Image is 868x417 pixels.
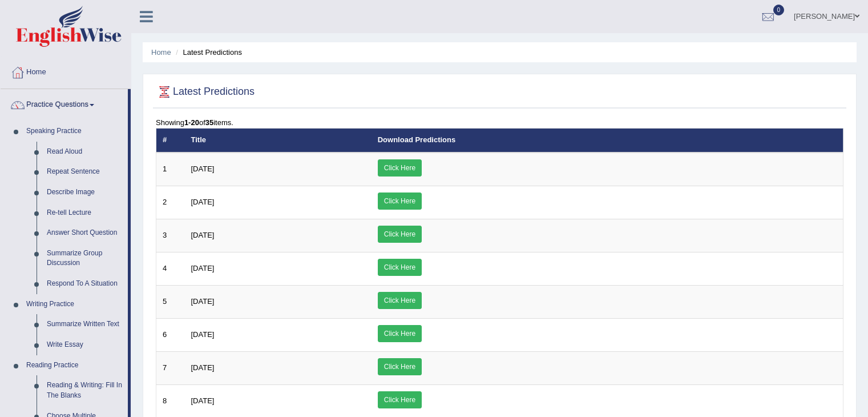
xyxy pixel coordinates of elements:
[156,129,185,153] th: #
[21,355,128,376] a: Reading Practice
[378,358,422,375] a: Click Here
[42,243,128,274] a: Summarize Group Discussion
[378,159,422,177] a: Click Here
[156,219,185,252] td: 3
[42,182,128,203] a: Describe Image
[378,226,422,243] a: Click Here
[205,118,213,127] b: 35
[156,117,843,128] div: Showing of items.
[173,47,242,58] li: Latest Predictions
[156,351,185,384] td: 7
[156,186,185,219] td: 2
[185,129,372,153] th: Title
[378,325,422,342] a: Click Here
[378,391,422,408] a: Click Here
[42,314,128,335] a: Summarize Written Text
[191,363,215,372] span: [DATE]
[156,83,255,101] h2: Latest Predictions
[1,89,128,118] a: Practice Questions
[21,121,128,142] a: Speaking Practice
[42,274,128,294] a: Respond To A Situation
[773,5,785,15] span: 0
[151,48,171,57] a: Home
[191,231,215,239] span: [DATE]
[42,203,128,223] a: Re-tell Lecture
[156,252,185,285] td: 4
[378,292,422,309] a: Click Here
[42,223,128,243] a: Answer Short Question
[191,330,215,339] span: [DATE]
[42,162,128,182] a: Repeat Sentence
[184,118,199,127] b: 1-20
[1,57,131,85] a: Home
[156,153,185,186] td: 1
[42,375,128,406] a: Reading & Writing: Fill In The Blanks
[372,129,843,153] th: Download Predictions
[156,318,185,351] td: 6
[191,264,215,272] span: [DATE]
[191,198,215,206] span: [DATE]
[378,193,422,210] a: Click Here
[42,335,128,355] a: Write Essay
[156,285,185,318] td: 5
[191,165,215,173] span: [DATE]
[191,297,215,306] span: [DATE]
[191,396,215,405] span: [DATE]
[21,294,128,315] a: Writing Practice
[378,259,422,276] a: Click Here
[42,142,128,162] a: Read Aloud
